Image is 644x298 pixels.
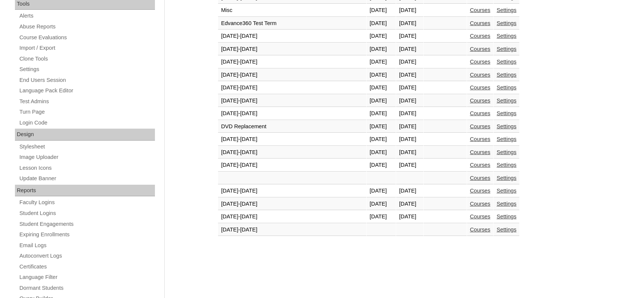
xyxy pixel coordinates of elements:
a: Settings [497,46,516,52]
td: [DATE] [396,43,423,56]
a: Image Uploader [19,153,155,162]
td: [DATE]-[DATE] [218,56,366,68]
td: [DATE] [396,198,423,211]
td: [DATE] [367,146,396,159]
a: Courses [470,72,491,78]
a: Lesson Icons [19,163,155,173]
a: Courses [470,110,491,116]
a: Settings [497,20,516,26]
td: [DATE] [367,159,396,172]
a: Courses [470,59,491,65]
a: Language Pack Editor [19,86,155,95]
td: [DATE] [367,133,396,146]
td: [DATE] [367,4,396,17]
td: [DATE] [396,56,423,68]
td: [DATE] [396,17,423,30]
td: [DATE]-[DATE] [218,95,366,107]
a: Settings [497,227,516,233]
a: Clone Tools [19,54,155,64]
td: [DATE] [396,107,423,120]
td: [DATE]-[DATE] [218,211,366,223]
td: [DATE] [367,43,396,56]
td: [DATE]-[DATE] [218,69,366,82]
td: [DATE] [367,198,396,211]
a: Language Filter [19,273,155,282]
a: Stylesheet [19,142,155,151]
td: [DATE] [367,30,396,43]
a: Abuse Reports [19,22,155,31]
td: Edvance360 Test Term [218,17,366,30]
a: Courses [470,136,491,142]
a: Courses [470,175,491,181]
div: Design [15,129,155,141]
td: [DATE] [367,69,396,82]
a: Courses [470,20,491,26]
a: Student Engagements [19,219,155,229]
td: [DATE] [367,107,396,120]
a: Courses [470,33,491,39]
td: [DATE]-[DATE] [218,133,366,146]
td: [DATE]-[DATE] [218,107,366,120]
td: Misc [218,4,366,17]
a: Student Logins [19,209,155,218]
td: [DATE] [396,30,423,43]
td: [DATE] [396,133,423,146]
a: End Users Session [19,76,155,85]
td: [DATE]-[DATE] [218,146,366,159]
a: Settings [19,65,155,74]
a: Settings [497,188,516,194]
td: DVD Replacement [218,120,366,133]
td: [DATE]-[DATE] [218,198,366,211]
a: Settings [497,7,516,13]
a: Courses [470,46,491,52]
a: Courses [470,149,491,155]
a: Import / Export [19,43,155,53]
a: Settings [497,175,516,181]
a: Courses [470,123,491,129]
a: Expiring Enrollments [19,230,155,239]
a: Autoconvert Logs [19,251,155,261]
a: Alerts [19,11,155,21]
a: Courses [470,188,491,194]
a: Login Code [19,118,155,128]
a: Email Logs [19,241,155,250]
td: [DATE] [367,211,396,223]
td: [DATE]-[DATE] [218,43,366,56]
td: [DATE] [396,159,423,172]
a: Course Evaluations [19,33,155,42]
a: Courses [470,85,491,90]
td: [DATE] [367,56,396,68]
td: [DATE]-[DATE] [218,82,366,94]
a: Settings [497,110,516,116]
td: [DATE] [367,82,396,94]
a: Settings [497,162,516,168]
a: Certificates [19,262,155,271]
a: Dormant Students [19,283,155,293]
td: [DATE] [367,17,396,30]
td: [DATE] [367,120,396,133]
td: [DATE] [396,185,423,197]
td: [DATE] [396,69,423,82]
div: Reports [15,185,155,197]
td: [DATE] [396,4,423,17]
td: [DATE]-[DATE] [218,224,366,236]
a: Update Banner [19,174,155,183]
a: Courses [470,7,491,13]
a: Courses [470,98,491,104]
a: Settings [497,85,516,90]
a: Courses [470,162,491,168]
td: [DATE] [396,82,423,94]
a: Settings [497,98,516,104]
td: [DATE]-[DATE] [218,30,366,43]
td: [DATE]-[DATE] [218,159,366,172]
a: Settings [497,33,516,39]
td: [DATE]-[DATE] [218,185,366,197]
td: [DATE] [396,211,423,223]
a: Courses [470,201,491,207]
a: Settings [497,123,516,129]
a: Test Admins [19,97,155,106]
a: Settings [497,59,516,65]
a: Faculty Logins [19,198,155,207]
a: Settings [497,136,516,142]
td: [DATE] [396,146,423,159]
